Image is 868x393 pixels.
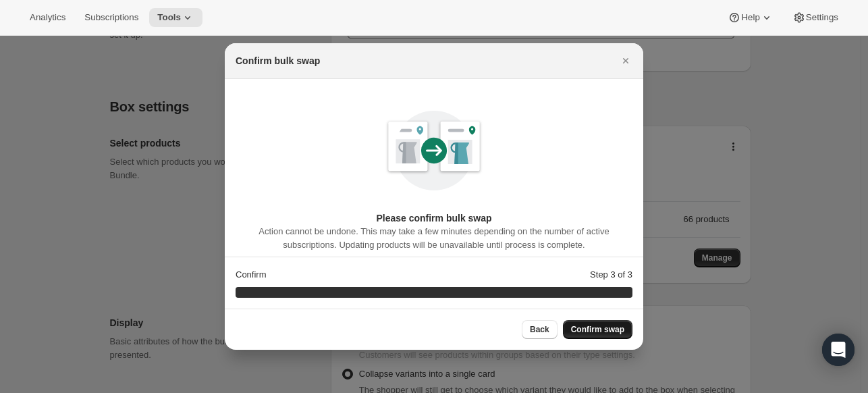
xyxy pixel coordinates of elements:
span: Back [530,324,549,335]
div: Open Intercom Messenger [822,334,855,366]
button: Close [616,51,635,70]
p: Step 3 of 3 [590,268,632,282]
p: Confirm [236,268,267,282]
button: Analytics [22,8,74,27]
button: Confirm swap [563,320,632,339]
button: Help [720,8,781,27]
button: Back [522,320,558,339]
h2: Confirm bulk swap [236,54,320,68]
button: Settings [784,8,846,27]
span: Settings [806,12,838,23]
button: Subscriptions [76,8,146,27]
span: Help [741,12,759,23]
span: Analytics [30,12,65,23]
button: Tools [149,8,202,27]
h3: Please confirm bulk swap [236,211,632,225]
span: Action cannot be undone. This may take a few minutes depending on the number of active subscripti... [259,226,609,250]
span: Tools [157,12,181,23]
span: Subscriptions [84,12,138,23]
span: Confirm swap [571,324,624,335]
